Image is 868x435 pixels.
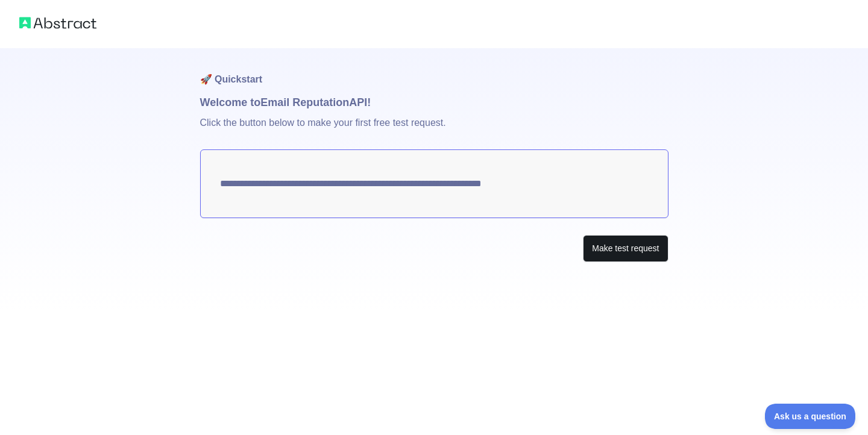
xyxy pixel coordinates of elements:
h1: 🚀 Quickstart [200,48,668,94]
p: Click the button below to make your first free test request. [200,111,668,149]
button: Make test request [583,235,668,262]
iframe: Toggle Customer Support [765,404,856,429]
img: Abstract logo [19,14,96,31]
h1: Welcome to Email Reputation API! [200,94,668,111]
